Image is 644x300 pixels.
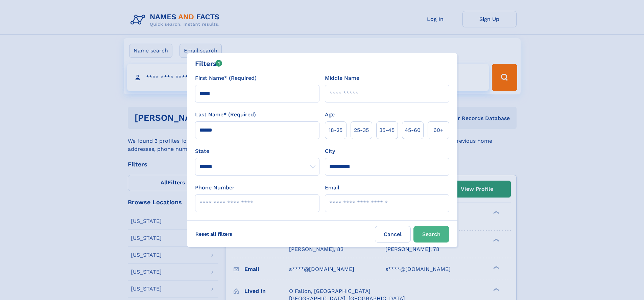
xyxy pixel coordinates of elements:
[325,184,339,192] label: Email
[191,226,237,242] label: Reset all filters
[195,184,235,192] label: Phone Number
[195,74,257,82] label: First Name* (Required)
[195,59,222,69] div: Filters
[325,147,335,155] label: City
[195,147,319,155] label: State
[354,126,369,134] span: 25‑35
[405,126,421,134] span: 45‑60
[379,126,395,134] span: 35‑45
[433,126,444,134] span: 60+
[375,226,411,243] label: Cancel
[325,74,359,82] label: Middle Name
[329,126,342,134] span: 18‑25
[325,111,335,119] label: Age
[413,226,449,243] button: Search
[195,111,256,119] label: Last Name* (Required)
